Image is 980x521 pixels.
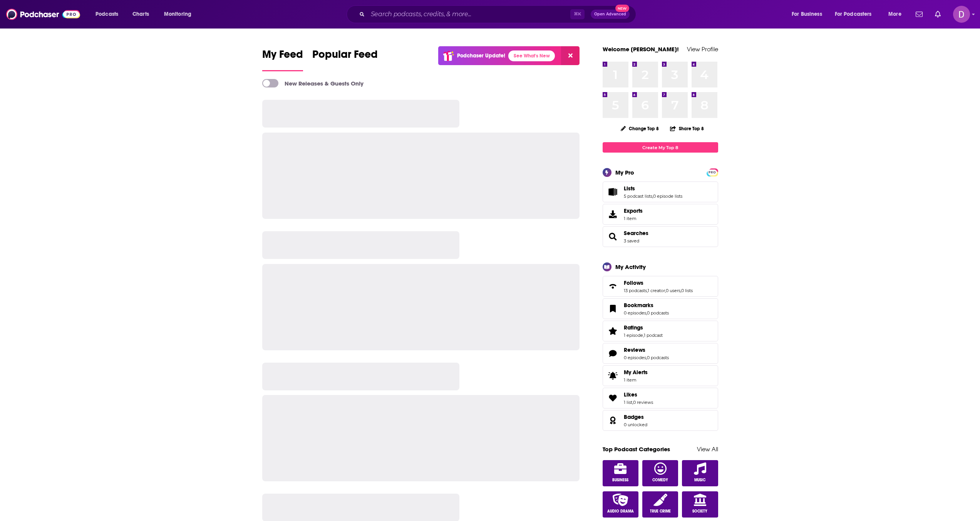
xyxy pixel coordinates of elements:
[95,9,118,20] span: Podcasts
[953,6,970,23] button: Show profile menu
[652,478,668,482] span: Comedy
[624,324,663,331] a: Ratings
[603,410,718,431] span: Badges
[354,5,643,23] div: Search podcasts, credits, & more...
[830,8,883,20] button: open menu
[633,400,653,405] a: 0 reviews
[646,355,647,360] span: ,
[603,298,718,319] span: Bookmarks
[665,288,666,293] span: ,
[615,169,634,176] div: My Pro
[312,48,378,71] a: Popular Feed
[262,79,364,87] a: New Releases & Guests Only
[312,48,378,66] span: Popular Feed
[687,45,718,53] a: View Profile
[680,288,681,293] span: ,
[603,343,718,364] span: Reviews
[624,413,647,420] a: Badges
[605,393,621,403] a: Likes
[624,391,637,398] span: Likes
[648,288,665,293] a: 1 creator
[670,121,704,136] button: Share Top 8
[591,10,630,19] button: Open AdvancedNew
[647,310,669,316] a: 0 podcasts
[650,509,671,514] span: True Crime
[624,185,635,192] span: Lists
[616,124,664,133] button: Change Top 8
[603,388,718,408] span: Likes
[605,231,621,242] a: Searches
[681,288,693,293] a: 0 lists
[624,216,643,221] span: 1 item
[127,8,154,20] a: Charts
[508,50,555,61] a: See What's New
[913,8,926,21] a: Show notifications dropdown
[624,193,652,199] a: 5 podcast lists
[615,263,646,271] div: My Activity
[159,8,201,20] button: open menu
[6,7,80,22] img: Podchaser - Follow, Share and Rate Podcasts
[605,209,621,220] span: Exports
[786,8,832,20] button: open menu
[603,365,718,386] a: My Alerts
[624,413,644,420] span: Badges
[624,369,648,376] span: My Alerts
[692,509,707,514] span: Society
[605,415,621,426] a: Badges
[624,346,669,353] a: Reviews
[624,333,643,338] a: 1 episode
[624,391,653,398] a: Likes
[624,238,639,244] a: 3 saved
[603,321,718,341] span: Ratings
[615,5,629,12] span: New
[603,445,670,453] a: Top Podcast Categories
[624,310,646,316] a: 0 episodes
[932,8,944,21] a: Show notifications dropdown
[682,491,718,518] a: Society
[624,346,645,353] span: Reviews
[368,8,570,20] input: Search podcasts, credits, & more...
[624,377,648,383] span: 1 item
[457,52,505,59] p: Podchaser Update!
[603,45,679,53] a: Welcome [PERSON_NAME]!
[682,460,718,486] a: Music
[624,279,643,286] span: Follows
[603,182,718,202] span: Lists
[603,226,718,247] span: Searches
[164,9,191,20] span: Monitoring
[835,9,872,20] span: For Podcasters
[607,509,634,514] span: Audio Drama
[624,355,646,360] a: 0 episodes
[624,324,643,331] span: Ratings
[605,281,621,292] a: Follows
[90,8,128,20] button: open menu
[647,355,669,360] a: 0 podcasts
[132,9,149,20] span: Charts
[605,348,621,359] a: Reviews
[953,6,970,23] img: User Profile
[624,207,643,214] span: Exports
[624,230,648,237] a: Searches
[603,142,718,153] a: Create My Top 8
[603,460,639,486] a: Business
[603,491,639,518] a: Audio Drama
[624,288,647,293] a: 13 podcasts
[653,193,682,199] a: 0 episode lists
[570,9,585,19] span: ⌘ K
[605,303,621,314] a: Bookmarks
[603,204,718,225] a: Exports
[652,193,653,199] span: ,
[605,187,621,197] a: Lists
[697,445,718,453] a: View All
[708,169,717,175] a: PRO
[642,460,678,486] a: Comedy
[605,326,621,336] a: Ratings
[647,288,648,293] span: ,
[624,185,682,192] a: Lists
[262,48,303,71] a: My Feed
[262,48,303,66] span: My Feed
[624,302,653,309] span: Bookmarks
